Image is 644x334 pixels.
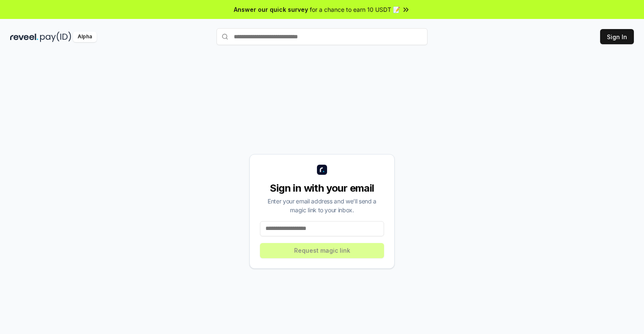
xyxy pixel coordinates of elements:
[234,5,308,14] span: Answer our quick survey
[40,32,71,42] img: pay_id
[600,29,634,44] button: Sign In
[317,165,327,175] img: logo_small
[310,5,400,14] span: for a chance to earn 10 USDT 📝
[260,197,384,214] div: Enter your email address and we’ll send a magic link to your inbox.
[260,182,384,195] div: Sign in with your email
[10,32,38,42] img: reveel_dark
[73,32,97,42] div: Alpha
